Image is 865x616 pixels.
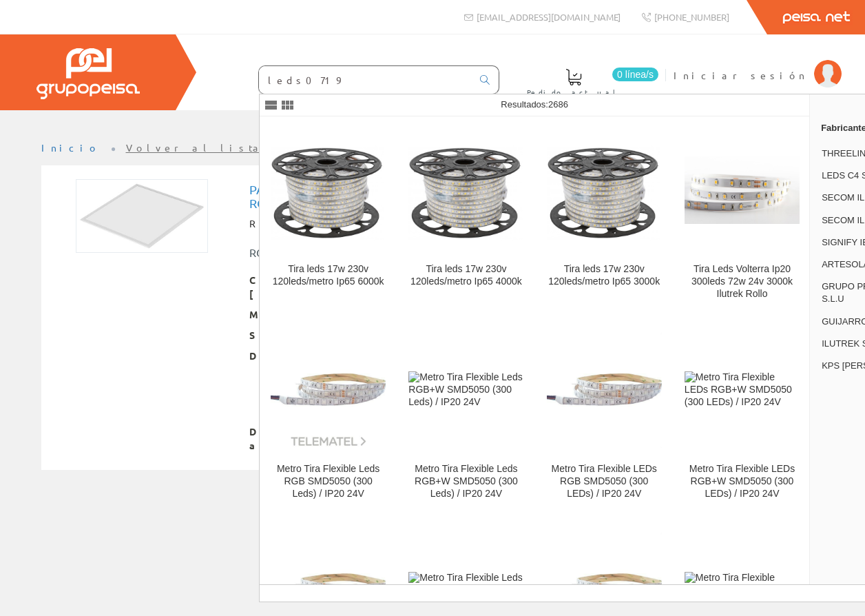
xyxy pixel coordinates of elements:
[271,333,386,448] img: Metro Tira Flexible Leds RGB SMD5050 (300 Leds) / IP20 24V
[501,99,568,110] span: Resultados:
[249,183,616,210] h1: Pantalla led 60X60 40w 6000K [PERSON_NAME] 3450Lm Roblan
[674,317,811,516] a: Metro Tira Flexible LEDs RGB+W SMD5050 (300 LEDs) / IP20 24V Metro Tira Flexible LEDs RGB+W SMD50...
[547,463,662,500] div: Metro Tira Flexible LEDs RGB SMD5050 (300 LEDs) / IP20 24V
[408,140,523,240] img: Tira leds 17w 230v 120leds/metro Ip65 4000k
[674,117,811,316] a: Tira Leds Volterra Ip20 300leds 72w 24v 3000k Ilutrek Rollo Tira Leds Volterra Ip20 300leds 72w 2...
[249,349,332,363] span: Dimensiones
[685,263,800,300] div: Tira Leds Volterra Ip20 300leds 72w 24v 3000k Ilutrek Rollo
[536,317,673,516] a: Metro Tira Flexible LEDs RGB SMD5050 (300 LEDs) / IP20 24V Metro Tira Flexible LEDs RGB SMD5050 (...
[527,85,621,99] span: Pedido actual
[41,141,100,154] a: Inicio
[408,371,523,409] img: Metro Tira Flexible Leds RGB+W SMD5050 (300 Leds) / IP20 24V
[271,263,386,288] div: Tira leds 17w 230v 120leds/metro Ip65 6000k
[547,263,662,288] div: Tira leds 17w 230v 120leds/metro Ip65 3000k
[260,117,397,316] a: Tira leds 17w 230v 120leds/metro Ip65 6000k Tira leds 17w 230v 120leds/metro Ip65 6000k
[37,48,140,99] img: Grupo Peisa
[685,371,800,409] img: Metro Tira Flexible LEDs RGB+W SMD5050 (300 LEDs) / IP20 24V
[249,329,332,342] span: Serie
[685,463,800,500] div: Metro Tira Flexible LEDs RGB+W SMD5050 (300 LEDs) / IP20 24V
[249,217,616,231] div: Ref.
[408,263,523,288] div: Tira leds 17w 230v 120leds/metro Ip65 4000k
[271,140,386,240] img: Tira leds 17w 230v 120leds/metro Ip65 6000k
[536,117,673,316] a: Tira leds 17w 230v 120leds/metro Ip65 3000k Tira leds 17w 230v 120leds/metro Ip65 3000k
[259,66,472,94] input: Buscar ...
[126,141,398,154] a: Volver al listado de productos
[654,11,729,23] span: [PHONE_NUMBER]
[547,140,662,240] img: Tira leds 17w 230v 120leds/metro Ip65 3000k
[547,333,662,448] img: Metro Tira Flexible LEDs RGB SMD5050 (300 LEDs) / IP20 24V
[249,425,332,453] span: Descripción ampliada
[260,317,397,516] a: Metro Tira Flexible Leds RGB SMD5050 (300 Leds) / IP20 24V Metro Tira Flexible Leds RGB SMD5050 (...
[239,245,465,260] div: ROBLAN EUROPA S.A.
[408,463,523,500] div: Metro Tira Flexible Leds RGB+W SMD5050 (300 Leds) / IP20 24V
[674,68,807,82] span: Iniciar sesión
[685,572,800,609] img: Metro Tira Flexible LEDs RGB+W SMD5050 (300 LEDs) / IP67 24V
[397,317,534,516] a: Metro Tira Flexible Leds RGB+W SMD5050 (300 Leds) / IP20 24V Metro Tira Flexible Leds RGB+W SMD50...
[674,57,842,70] a: Iniciar sesión
[249,274,332,301] span: Cod. [GEOGRAPHIC_DATA]
[477,11,621,23] span: [EMAIL_ADDRESS][DOMAIN_NAME]
[408,572,523,609] img: Metro Tira Flexible Leds RGB+W SMD5050 (300 Leds) / IP67 24V
[612,68,658,81] span: 0 línea/s
[249,308,332,322] span: Marca
[685,156,800,224] img: Tira Leds Volterra Ip20 300leds 72w 24v 3000k Ilutrek Rollo
[397,117,534,316] a: Tira leds 17w 230v 120leds/metro Ip65 4000k Tira leds 17w 230v 120leds/metro Ip65 4000k
[548,99,568,110] span: 2686
[76,179,208,253] img: Foto artículo Pantalla led 60X60 40w 6000K marco blanco 3450Lm Roblan (192x107.136)
[271,463,386,500] div: Metro Tira Flexible Leds RGB SMD5050 (300 Leds) / IP20 24V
